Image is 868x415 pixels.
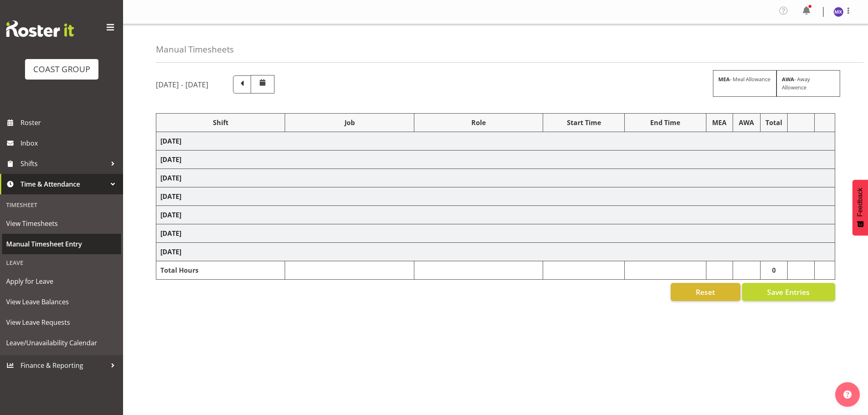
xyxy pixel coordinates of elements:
[713,70,777,96] div: - Meal Allowance
[156,261,285,280] td: Total Hours
[6,296,117,308] span: View Leave Balances
[289,118,409,128] div: Job
[6,316,117,328] span: View Leave Requests
[21,157,107,170] span: Shifts
[418,118,539,128] div: Role
[710,118,729,128] div: MEA
[737,118,756,128] div: AWA
[2,213,121,234] a: View Timesheets
[156,80,208,89] h5: [DATE] - [DATE]
[767,287,810,297] span: Save Entries
[156,132,835,150] td: [DATE]
[2,234,121,254] a: Manual Timesheet Entry
[765,118,783,128] div: Total
[156,243,835,261] td: [DATE]
[629,118,702,128] div: End Time
[21,116,119,129] span: Roster
[6,337,117,349] span: Leave/Unavailability Calendar
[6,217,117,230] span: View Timesheets
[21,359,107,372] span: Finance & Reporting
[33,63,90,75] div: COAST GROUP
[852,180,868,235] button: Feedback - Show survey
[547,118,620,128] div: Start Time
[2,196,121,213] div: Timesheet
[718,75,730,83] strong: MEA
[21,137,119,149] span: Inbox
[6,21,74,37] img: Rosterit website logo
[160,118,281,128] div: Shift
[760,261,787,280] td: 0
[6,238,117,250] span: Manual Timesheet Entry
[777,70,840,96] div: - Away Allowence
[2,333,121,353] a: Leave/Unavailability Calendar
[21,178,107,190] span: Time & Attendance
[156,187,835,206] td: [DATE]
[156,224,835,243] td: [DATE]
[156,45,234,54] h4: Manual Timesheets
[156,150,835,169] td: [DATE]
[156,206,835,224] td: [DATE]
[671,283,740,301] button: Reset
[834,7,843,17] img: michelle-xiang8229.jpg
[156,169,835,187] td: [DATE]
[2,271,121,292] a: Apply for Leave
[2,254,121,271] div: Leave
[6,275,117,287] span: Apply for Leave
[857,188,864,217] span: Feedback
[2,312,121,333] a: View Leave Requests
[2,292,121,312] a: View Leave Balances
[782,75,794,83] strong: AWA
[696,287,715,297] span: Reset
[742,283,835,301] button: Save Entries
[843,390,852,399] img: help-xxl-2.png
